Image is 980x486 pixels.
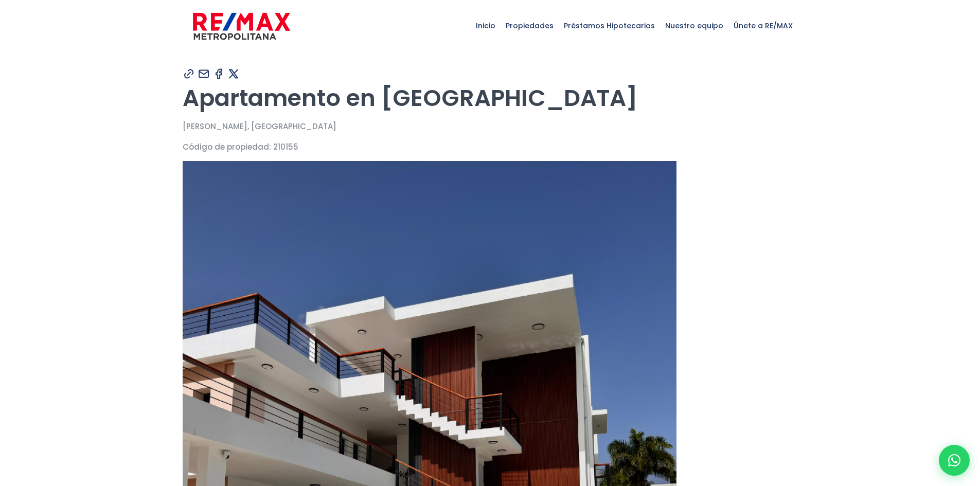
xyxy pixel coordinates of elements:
[559,10,660,41] span: Préstamos Hipotecarios
[183,120,798,133] p: [PERSON_NAME], [GEOGRAPHIC_DATA]
[183,67,195,80] img: Compartir
[273,141,298,152] span: 210155
[198,67,210,80] img: Compartir
[501,10,559,41] span: Propiedades
[227,67,240,80] img: Compartir
[212,67,225,80] img: Compartir
[471,10,501,41] span: Inicio
[193,11,290,42] img: remax-metropolitana-logo
[183,141,271,152] span: Código de propiedad:
[183,84,798,112] h1: Apartamento en [GEOGRAPHIC_DATA]
[728,10,798,41] span: Únete a RE/MAX
[660,10,728,41] span: Nuestro equipo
